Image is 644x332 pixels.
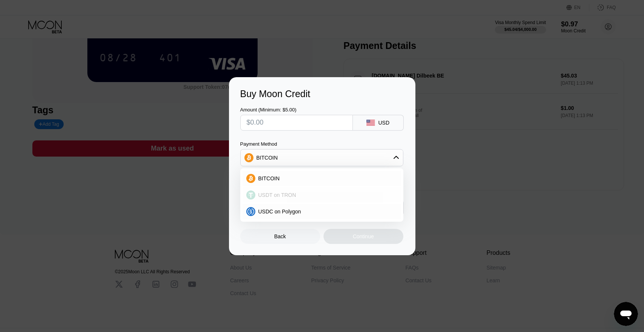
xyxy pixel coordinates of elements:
[240,229,320,244] div: Back
[240,107,353,113] div: Amount (Minimum: $5.00)
[274,233,286,239] div: Back
[614,302,638,326] iframe: Mesajlaşma penceresini başlatma düğmesi
[258,209,301,215] span: USDC on Polygon
[378,120,389,126] div: USD
[243,171,401,186] div: BITCOIN
[241,150,403,165] div: BITCOIN
[240,141,403,147] div: Payment Method
[243,204,401,219] div: USDC on Polygon
[258,175,280,181] span: BITCOIN
[256,155,278,161] div: BITCOIN
[258,192,296,198] span: USDT on TRON
[243,187,401,203] div: USDT on TRON
[247,115,346,130] input: $0.00
[240,88,404,99] div: Buy Moon Credit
